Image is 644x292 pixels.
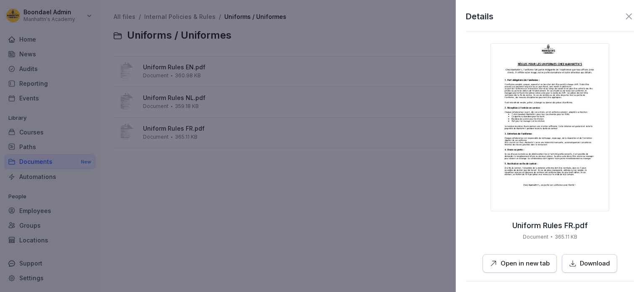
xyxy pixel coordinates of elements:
[523,233,548,241] p: Document
[512,221,588,230] p: Uniform Rules FR.pdf
[466,10,493,23] p: Details
[483,254,557,273] button: Open in new tab
[555,233,577,241] p: 365.11 KB
[562,254,617,273] button: Download
[501,259,550,268] p: Open in new tab
[580,259,610,268] p: Download
[491,43,609,211] img: thumbnail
